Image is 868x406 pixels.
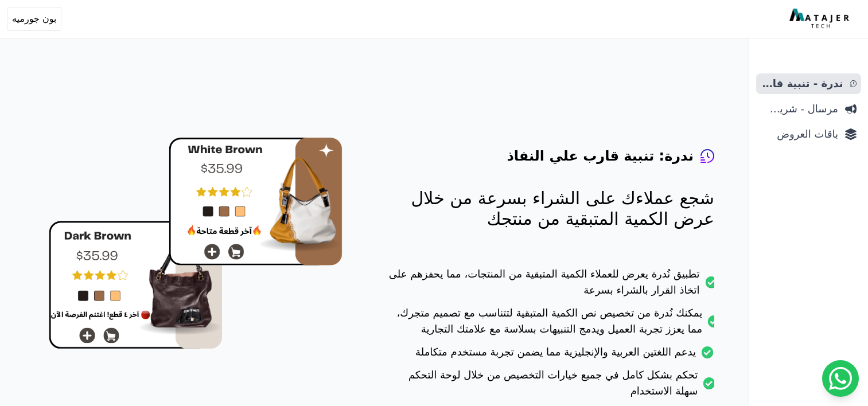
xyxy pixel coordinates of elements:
span: مرسال - شريط دعاية [761,101,838,117]
li: يمكنك نُدرة من تخصيص نص الكمية المتبقية لتتناسب مع تصميم متجرك، مما يعزز تجربة العميل ويدمج التنب... [388,305,714,344]
button: بون جورميه [7,7,61,31]
span: ندرة - تنبية قارب علي النفاذ [761,76,843,92]
span: بون جورميه [12,12,56,26]
p: شجع عملاءك على الشراء بسرعة من خلال عرض الكمية المتبقية من منتجك [388,188,714,229]
li: تطبيق نُدرة يعرض للعملاء الكمية المتبقية من المنتجات، مما يحفزهم على اتخاذ القرار بالشراء بسرعة [388,266,714,305]
h4: ندرة: تنبية قارب علي النفاذ [507,147,694,165]
img: MatajerTech Logo [789,9,852,29]
li: تحكم بشكل كامل في جميع خيارات التخصيص من خلال لوحة التحكم سهلة الاستخدام [388,367,714,406]
span: باقات العروض [761,126,838,142]
img: hero [49,138,342,349]
li: يدعم اللغتين العربية والإنجليزية مما يضمن تجربة مستخدم متكاملة [388,344,714,367]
